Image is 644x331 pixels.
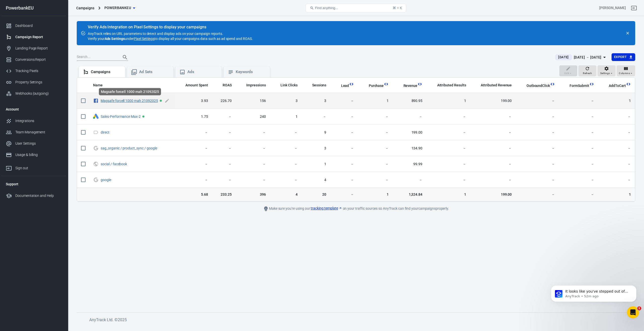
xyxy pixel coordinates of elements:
span: Refresh [583,71,592,76]
span: － [334,146,354,151]
div: Team Management [15,130,62,135]
svg: This column is calculated from AnyTrack real-time data [417,82,422,87]
span: Lead [341,83,349,88]
div: Ads [187,69,218,75]
div: Magsafe forcell 1000 mah 21092025 [99,88,161,95]
span: － [397,114,422,119]
span: － [563,162,594,167]
span: － [216,114,232,119]
span: Lead [335,83,349,88]
li: Support [2,178,66,190]
span: [DATE] [556,55,571,60]
strong: Ads Settings [105,37,125,41]
div: ⌘ + K [393,6,402,10]
div: Ad Sets [139,69,169,75]
span: 4 [274,192,298,197]
a: Team Management [2,127,66,138]
span: Revenue [404,83,418,88]
span: － [274,146,298,151]
span: Attributed Results [437,83,466,88]
span: 1 [602,192,631,197]
span: Purchase [369,83,384,88]
span: 1 [430,192,466,197]
span: － [240,130,266,135]
iframe: Intercom live chat [627,306,639,318]
span: The estimated total amount of money you've spent on your campaign, ad set or ad during its schedule. [185,82,208,88]
span: 233.25 [216,192,232,197]
span: OutboundClick [520,83,550,88]
span: Find anything... [315,6,338,10]
span: The total conversions attributed according to your ad network (Facebook, Google, etc.) [431,82,466,88]
span: Link Clicks [280,83,298,88]
span: － [334,162,354,167]
span: Impressions [246,83,266,88]
span: － [563,146,594,151]
span: The total conversions attributed according to your ad network (Facebook, Google, etc.) [437,82,466,88]
svg: This column is calculated from AnyTrack real-time data [626,82,631,87]
span: － [362,130,389,135]
span: － [430,114,466,119]
span: － [474,130,512,135]
div: Landing Page Report [15,46,62,51]
span: － [602,162,631,167]
span: 396 [240,192,266,197]
span: The total revenue attributed according to your ad network (Facebook, Google, etc.) [481,82,512,88]
span: Magsafe forcell 1000 mah 21092025 [101,99,159,102]
span: 1,324.84 [397,192,422,197]
span: － [179,146,208,151]
span: 99.99 [397,162,422,167]
span: － [216,178,232,183]
div: Webhooks (outgoing) [15,91,62,96]
input: Search... [77,54,117,61]
span: － [274,178,298,183]
span: － [520,130,555,135]
div: Dashboard [15,23,62,28]
span: Attributed Revenue [481,83,512,88]
button: Search [119,51,131,63]
span: － [216,146,232,151]
div: Documentation and Help [15,193,62,198]
span: 1.75 [179,114,208,119]
span: － [334,114,354,119]
span: The number of clicks on links within the ad that led to advertiser-specified destinations [280,82,298,88]
a: Conversions Report [2,54,66,65]
a: Property Settings [2,77,66,88]
span: － [430,146,466,151]
div: AnyTrack relies on URL parameters to detect and display ads on your campaign reports. Verify your... [88,25,253,41]
span: 890.95 [397,98,422,103]
span: Settings [600,71,610,76]
span: － [430,178,466,183]
span: 4 [306,178,327,183]
span: 156 [240,98,266,103]
span: PowerbankEU [104,5,131,11]
span: OutboundClick [527,83,550,88]
button: close [624,30,631,37]
span: － [602,114,631,119]
a: tracking template [311,206,342,211]
span: 1 [362,98,389,103]
div: PowerbankEU [2,6,66,10]
span: － [563,114,594,119]
span: － [362,178,389,183]
button: PowerbankEU [102,3,137,13]
span: Active [160,100,162,102]
svg: Google [93,145,99,151]
span: FormSubmit [563,83,589,88]
span: The estimated total amount of money you've spent on your campaign, ad set or ad during its schedule. [179,82,208,88]
span: Name [93,83,103,88]
span: 3 [306,98,327,103]
span: － [474,162,512,167]
span: － [362,114,389,119]
div: Campaigns [91,69,121,75]
span: 1 [362,192,389,197]
div: Property Settings [15,80,62,85]
span: 5.68 [179,192,208,197]
div: Keywords [236,69,266,75]
a: Sign out [2,160,66,174]
span: Columns [619,71,630,76]
span: The total revenue attributed according to your ad network (Facebook, Google, etc.) [474,82,512,88]
svg: Facebook Ads [93,98,99,104]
